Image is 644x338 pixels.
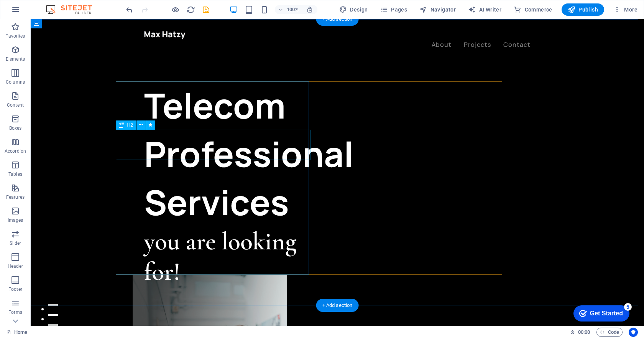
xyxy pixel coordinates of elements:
button: More [610,3,641,16]
a: Click to cancel selection. Double-click to open Pages [6,328,27,337]
p: Boxes [9,125,22,131]
div: + Add section [316,299,359,312]
p: Favorites [5,33,25,39]
span: Commerce [514,6,552,13]
button: 100% [275,5,302,14]
span: Code [600,328,619,337]
button: Code [596,328,623,337]
button: save [201,5,210,14]
p: Tables [8,171,22,177]
i: Undo: Edit headline (Ctrl+Z) [125,5,134,14]
div: + Add section [316,13,359,26]
div: 5 [57,2,64,9]
button: Pages [377,3,410,16]
p: Columns [6,79,25,85]
span: Design [339,6,368,13]
h6: 100% [286,5,299,14]
span: 00 00 [578,328,590,337]
i: On resize automatically adjust zoom level to fit chosen device. [306,6,313,13]
button: undo [125,5,134,14]
img: Editor Logo [44,5,102,14]
button: Usercentrics [629,328,638,337]
div: Get Started 5 items remaining, 0% complete [6,4,62,20]
span: Publish [568,6,598,13]
button: 3 [18,305,27,307]
h6: Session time [570,328,590,337]
span: AI Writer [468,6,501,13]
p: Forms [8,309,22,315]
button: reload [186,5,195,14]
button: 2 [18,295,27,297]
button: Navigator [416,3,459,16]
p: Images [8,217,23,223]
i: Reload page [186,5,195,14]
p: Header [8,263,23,269]
p: Footer [8,286,22,292]
span: Navigator [419,6,456,13]
i: Save (Ctrl+S) [202,5,210,14]
button: Publish [562,3,604,16]
button: Click here to leave preview mode and continue editing [171,5,180,14]
p: Slider [10,240,21,246]
p: Elements [6,56,25,62]
button: Commerce [511,3,555,16]
span: H2 [127,123,133,127]
p: Accordion [5,148,26,154]
div: Design (Ctrl+Alt+Y) [336,3,371,16]
button: AI Writer [465,3,504,16]
p: Content [7,102,24,108]
div: Get Started [23,8,56,15]
button: Design [336,3,371,16]
span: : [583,329,585,335]
span: Pages [380,6,407,13]
span: More [613,6,637,13]
p: Features [6,194,25,200]
button: 1 [18,285,27,287]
